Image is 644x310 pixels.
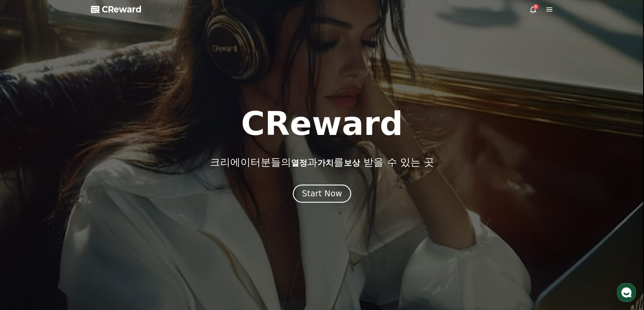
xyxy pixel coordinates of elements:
[293,191,351,198] a: Start Now
[344,158,360,168] span: 보상
[317,158,334,168] span: 가치
[210,156,434,168] p: 크리에이터분들의 과 를 받을 수 있는 곳
[529,5,537,13] a: 8
[302,188,342,199] div: Start Now
[293,185,351,203] button: Start Now
[91,4,142,15] a: CReward
[533,4,539,9] div: 8
[291,158,307,168] span: 열정
[241,108,403,140] h1: CReward
[102,4,142,15] span: CReward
